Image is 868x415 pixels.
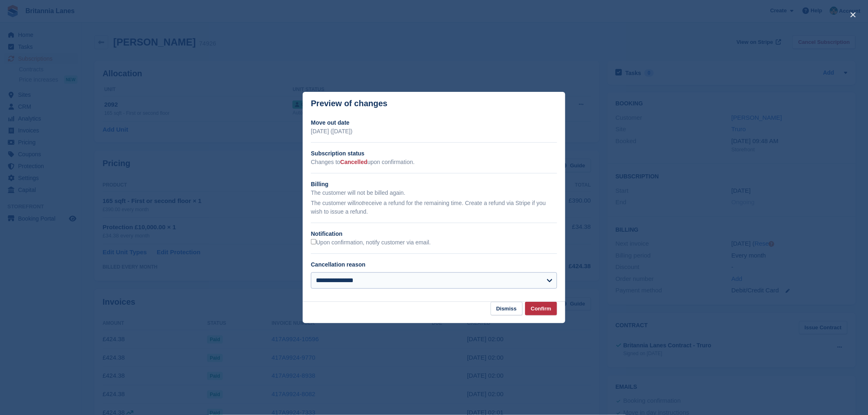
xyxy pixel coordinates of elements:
[311,199,557,216] p: The customer will receive a refund for the remaining time. Create a refund via Stripe if you wish...
[311,189,557,197] p: The customer will not be billed again.
[311,230,557,238] h2: Notification
[311,261,365,268] label: Cancellation reason
[847,8,860,21] button: close
[311,149,557,158] h2: Subscription status
[525,302,557,315] button: Confirm
[311,180,557,189] h2: Billing
[356,200,363,206] em: not
[311,127,557,136] p: [DATE] ([DATE])
[311,239,316,244] input: Upon confirmation, notify customer via email.
[311,99,388,108] p: Preview of changes
[311,239,431,246] label: Upon confirmation, notify customer via email.
[311,119,557,127] h2: Move out date
[491,302,523,315] button: Dismiss
[311,158,557,166] p: Changes to upon confirmation.
[340,159,368,165] span: Cancelled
